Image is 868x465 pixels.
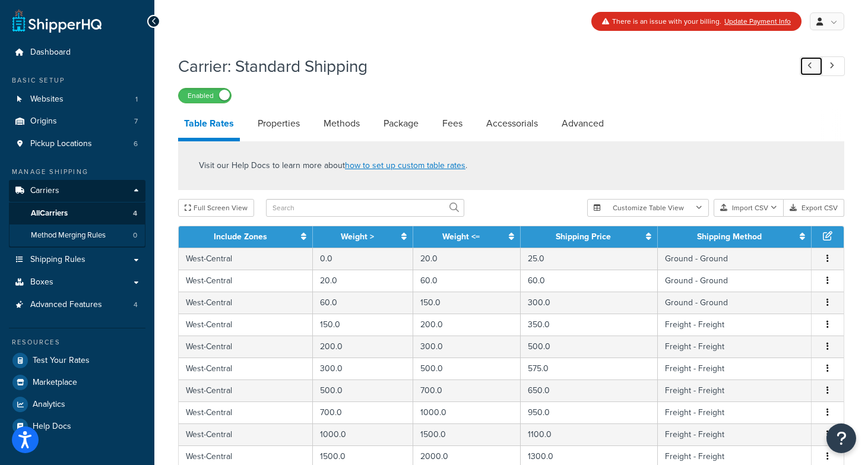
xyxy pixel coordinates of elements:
span: Boxes [30,277,53,287]
a: AllCarriers4 [9,203,145,224]
td: Ground - Ground [658,270,812,292]
span: 7 [134,116,138,126]
td: West-Central [179,336,313,358]
a: Include Zones [214,230,267,243]
a: Shipping Rules [9,249,145,271]
td: West-Central [179,358,313,379]
a: Advanced Features4 [9,294,145,316]
td: West-Central [179,401,313,423]
span: 0 [133,230,137,241]
span: Shipping Rules [30,255,85,265]
td: 20.0 [313,270,413,292]
td: 650.0 [521,379,658,401]
a: Update Payment Info [724,16,791,27]
td: 1000.0 [313,423,413,445]
td: 1500.0 [413,423,521,445]
span: Test Your Rates [33,356,90,366]
td: 300.0 [521,292,658,314]
td: Freight - Freight [658,423,812,445]
span: Origins [30,116,57,126]
a: Dashboard [9,42,145,64]
td: 500.0 [313,379,413,401]
td: Freight - Freight [658,401,812,423]
td: Freight - Freight [658,336,812,358]
span: 4 [133,208,137,219]
td: 60.0 [413,270,521,292]
a: Table Rates [178,109,240,141]
a: Methods [318,109,366,138]
a: Shipping Price [556,230,611,243]
td: 300.0 [313,358,413,379]
a: Package [378,109,425,138]
td: 500.0 [521,336,658,358]
span: All Carriers [31,208,68,219]
td: West-Central [179,248,313,270]
td: 150.0 [413,292,521,314]
div: Basic Setup [9,75,145,86]
td: Ground - Ground [658,248,812,270]
li: Pickup Locations [9,133,145,155]
a: Method Merging Rules0 [9,224,145,246]
span: 1 [135,94,138,105]
div: Manage Shipping [9,167,145,177]
a: Advanced [556,109,610,138]
td: 200.0 [413,314,521,336]
li: Advanced Features [9,294,145,316]
p: Visit our Help Docs to learn more about . [199,159,467,172]
li: Marketplace [9,372,145,393]
td: Freight - Freight [658,314,812,336]
button: Open Resource Center [826,423,856,453]
td: 1100.0 [521,423,658,445]
a: Properties [252,109,306,138]
td: 300.0 [413,336,521,358]
td: 700.0 [413,379,521,401]
td: 500.0 [413,358,521,379]
button: Customize Table View [587,199,709,217]
a: Test Your Rates [9,350,145,371]
span: Advanced Features [30,300,102,310]
td: 60.0 [313,292,413,314]
li: Origins [9,110,145,132]
a: how to set up custom table rates [345,159,465,172]
a: Shipping Method [697,230,762,243]
div: Resources [9,337,145,347]
label: Enabled [179,88,231,103]
span: 4 [134,300,138,310]
span: Carriers [30,186,59,196]
td: 25.0 [521,248,658,270]
a: Weight > [341,230,374,243]
a: Boxes [9,271,145,293]
li: Method Merging Rules [9,224,145,246]
button: Full Screen View [178,199,254,217]
a: Weight <= [442,230,480,243]
a: Accessorials [480,109,544,138]
button: Import CSV [714,199,784,217]
td: 350.0 [521,314,658,336]
td: West-Central [179,379,313,401]
span: Analytics [33,400,65,410]
span: There is an issue with your billing. [612,16,721,27]
a: Help Docs [9,416,145,437]
td: 200.0 [313,336,413,358]
input: Search [266,199,464,217]
a: Next Record [822,56,845,76]
a: Analytics [9,394,145,415]
td: West-Central [179,292,313,314]
a: Previous Record [800,56,823,76]
td: 1000.0 [413,401,521,423]
td: 20.0 [413,248,521,270]
span: Dashboard [30,48,71,58]
td: 950.0 [521,401,658,423]
td: 150.0 [313,314,413,336]
td: West-Central [179,314,313,336]
a: Origins7 [9,110,145,132]
span: 6 [134,139,138,149]
td: 575.0 [521,358,658,379]
span: Help Docs [33,422,71,432]
td: Freight - Freight [658,379,812,401]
